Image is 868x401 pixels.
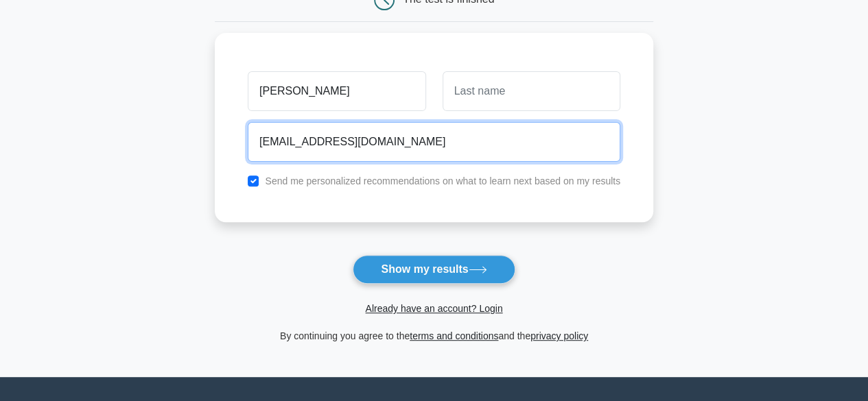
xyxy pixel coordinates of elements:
[530,330,588,341] a: privacy policy
[248,71,425,111] input: First name
[353,255,515,284] button: Show my results
[365,303,502,314] a: Already have an account? Login
[207,328,661,344] div: By continuing you agree to the and the
[265,175,620,186] label: Send me personalized recommendations on what to learn next based on my results
[410,330,498,341] a: terms and conditions
[443,71,620,111] input: Last name
[248,122,620,162] input: Email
